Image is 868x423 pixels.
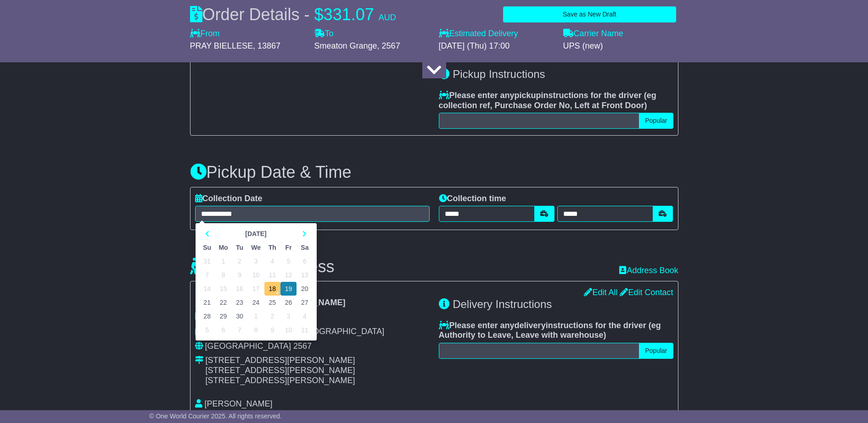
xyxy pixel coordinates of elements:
[639,113,673,129] button: Popular
[190,5,396,24] div: Order Details -
[199,268,215,282] td: 7
[439,194,506,204] label: Collection time
[439,321,661,340] span: eg Authority to Leave, Leave with warehouse
[264,296,280,309] td: 25
[280,296,297,309] td: 26
[379,13,396,22] span: AUD
[206,366,355,376] div: [STREET_ADDRESS][PERSON_NAME]
[215,282,232,296] td: 15
[215,268,232,282] td: 8
[199,309,215,323] td: 28
[264,268,280,282] td: 11
[199,323,215,337] td: 5
[199,254,215,268] td: 31
[215,241,232,254] th: Mo
[280,282,297,296] td: 19
[515,321,546,330] span: delivery
[619,266,678,275] a: Address Book
[439,321,673,341] label: Please enter any instructions for the driver ( )
[190,41,253,50] span: PRAY BIELLESE
[439,91,656,110] span: eg collection ref, Purchase Order No, Left at Front Door
[314,41,377,50] span: Smeaton Grange
[439,29,554,39] label: Estimated Delivery
[231,254,247,268] td: 2
[248,323,264,337] td: 8
[297,323,313,337] td: 11
[280,241,297,254] th: Fr
[190,258,335,276] h3: Delivery Address
[253,41,280,50] span: , 13867
[199,241,215,254] th: Su
[264,241,280,254] th: Th
[314,29,334,39] label: To
[248,296,264,309] td: 24
[215,254,232,268] td: 1
[297,309,313,323] td: 4
[231,309,247,323] td: 30
[297,241,313,254] th: Sa
[639,343,673,359] button: Popular
[439,91,673,110] label: Please enter any instructions for the driver ( )
[324,5,374,24] span: 331.07
[215,309,232,323] td: 29
[515,91,541,100] span: pickup
[297,296,313,309] td: 27
[264,282,280,296] td: 18
[231,296,247,309] td: 23
[293,341,312,351] span: 2567
[195,194,263,204] label: Collection Date
[231,241,247,254] th: Tu
[264,309,280,323] td: 2
[248,282,264,296] td: 17
[206,376,355,386] div: [STREET_ADDRESS][PERSON_NAME]
[563,29,623,39] label: Carrier Name
[264,323,280,337] td: 9
[503,6,676,22] button: Save as New Draft
[620,288,673,297] a: Edit Contact
[297,254,313,268] td: 6
[280,323,297,337] td: 10
[314,5,324,24] span: $
[248,254,264,268] td: 3
[264,254,280,268] td: 4
[248,309,264,323] td: 1
[231,323,247,337] td: 7
[377,41,400,50] span: , 2567
[231,282,247,296] td: 16
[205,399,273,408] span: [PERSON_NAME]
[199,282,215,296] td: 14
[190,163,678,181] h3: Pickup Date & Time
[248,268,264,282] td: 10
[280,254,297,268] td: 5
[297,268,313,282] td: 13
[215,227,297,241] th: Select Month
[563,41,678,51] div: UPS (new)
[199,296,215,309] td: 21
[297,282,313,296] td: 20
[280,268,297,282] td: 12
[584,288,617,297] a: Edit All
[190,29,220,39] label: From
[215,296,232,309] td: 22
[439,41,554,51] div: [DATE] (Thu) 17:00
[206,356,355,366] div: [STREET_ADDRESS][PERSON_NAME]
[453,298,552,310] span: Delivery Instructions
[215,323,232,337] td: 6
[231,268,247,282] td: 9
[205,341,291,351] span: [GEOGRAPHIC_DATA]
[280,309,297,323] td: 3
[149,412,282,420] span: © One World Courier 2025. All rights reserved.
[248,241,264,254] th: We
